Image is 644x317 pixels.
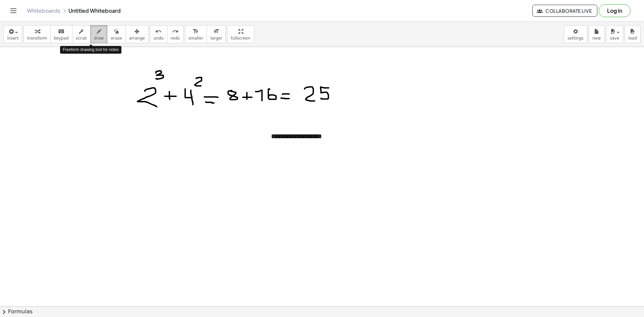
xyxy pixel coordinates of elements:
button: new [589,25,605,43]
span: save [610,36,619,41]
button: keyboardkeypad [50,25,72,43]
button: redoredo [167,25,183,43]
i: format_size [193,28,199,36]
span: transform [27,36,47,41]
button: insert [3,25,22,43]
span: redo [171,36,180,41]
button: undoundo [150,25,167,43]
span: draw [94,36,104,41]
div: Freeform drawing tool for notes [60,46,121,54]
span: Collaborate Live [538,8,592,14]
span: keypad [54,36,69,41]
span: undo [154,36,164,41]
button: transform [23,25,51,43]
button: save [606,25,623,43]
i: keyboard [58,28,64,36]
span: settings [568,36,584,41]
button: Toggle navigation [8,5,19,16]
button: erase [107,25,125,43]
button: Collaborate Live [532,5,597,17]
i: redo [172,28,178,36]
span: scrub [76,36,87,41]
button: scrub [72,25,91,43]
span: new [592,36,601,41]
span: insert [7,36,18,41]
span: load [628,36,637,41]
span: smaller [189,36,203,41]
i: undo [155,28,162,36]
span: arrange [129,36,145,41]
button: format_sizelarger [207,25,226,43]
span: erase [111,36,122,41]
span: larger [210,36,222,41]
button: settings [564,25,587,43]
button: arrange [125,25,149,43]
button: load [625,25,641,43]
button: draw [90,25,108,43]
button: format_sizesmaller [185,25,207,43]
i: format_size [213,28,219,36]
a: Whiteboards [27,7,60,14]
span: fullscreen [231,36,250,41]
button: fullscreen [227,25,254,43]
button: Log in [599,4,631,17]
